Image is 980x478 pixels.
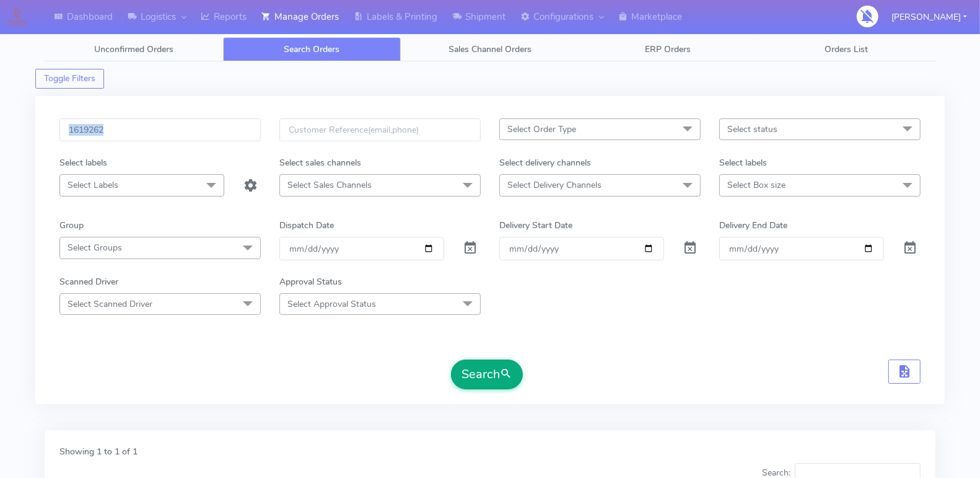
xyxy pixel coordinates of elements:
[35,69,104,89] button: Toggle Filters
[68,298,152,310] span: Select Scanned Driver
[719,156,767,169] label: Select labels
[882,4,976,30] button: [PERSON_NAME]
[727,123,777,135] span: Select status
[59,156,107,169] label: Select labels
[279,275,342,288] label: Approval Status
[645,43,691,55] span: ERP Orders
[507,123,576,135] span: Select Order Type
[284,43,339,55] span: Search Orders
[499,219,572,232] label: Delivery Start Date
[59,219,84,232] label: Group
[279,219,334,232] label: Dispatch Date
[68,242,122,254] span: Select Groups
[499,156,591,169] label: Select delivery channels
[279,156,361,169] label: Select sales channels
[94,43,173,55] span: Unconfirmed Orders
[719,219,787,232] label: Delivery End Date
[727,179,785,191] span: Select Box size
[68,179,118,191] span: Select Labels
[59,275,118,288] label: Scanned Driver
[279,118,481,141] input: Customer Reference(email,phone)
[451,360,523,389] button: Search
[287,179,372,191] span: Select Sales Channels
[59,445,138,458] label: Showing 1 to 1 of 1
[825,43,868,55] span: Orders List
[507,179,602,191] span: Select Delivery Channels
[45,37,935,61] ul: Tabs
[287,298,376,310] span: Select Approval Status
[448,43,532,55] span: Sales Channel Orders
[59,118,261,141] input: Order Id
